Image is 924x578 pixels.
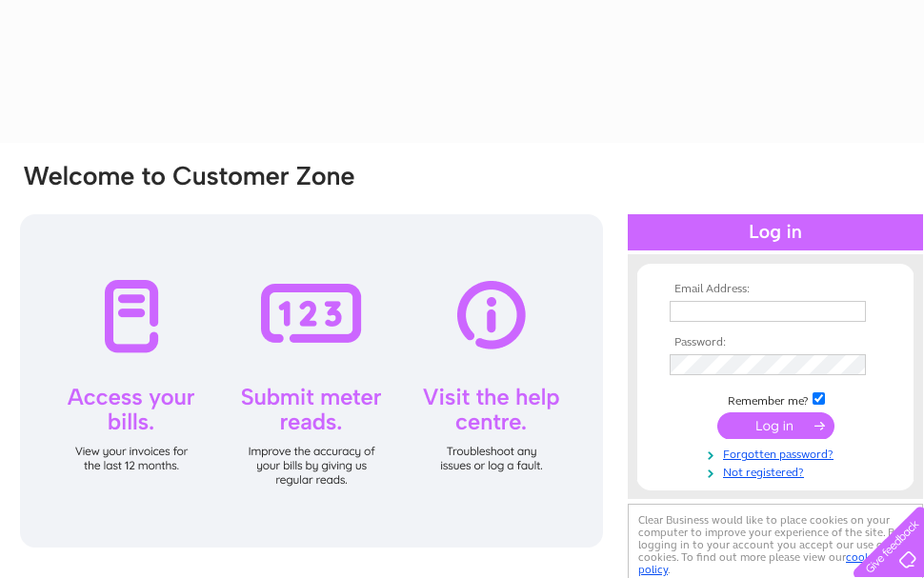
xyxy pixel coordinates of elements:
th: Email Address: [665,283,886,296]
a: cookies policy [638,550,884,576]
td: Remember me? [665,389,886,409]
a: Forgotten password? [670,444,886,462]
th: Password: [665,336,886,349]
a: Not registered? [670,462,886,480]
input: Submit [717,412,834,439]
